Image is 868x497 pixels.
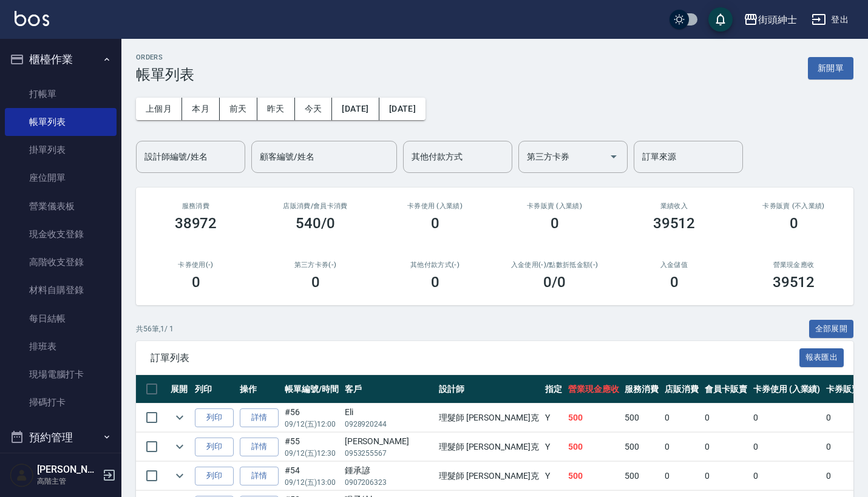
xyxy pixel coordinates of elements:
[270,202,361,210] h2: 店販消費 /會員卡消費
[379,98,426,120] button: [DATE]
[195,438,234,456] button: 列印
[285,419,339,430] p: 09/12 (五) 12:00
[151,352,799,364] span: 訂單列表
[5,422,117,453] button: 預約管理
[629,202,719,210] h2: 業績收入
[758,12,797,27] div: 街頭紳士
[702,375,750,404] th: 會員卡販賣
[345,419,433,430] p: 0928920244
[5,44,117,75] button: 櫃檯作業
[662,375,702,404] th: 店販消費
[543,274,566,291] h3: 0 /0
[750,404,824,432] td: 0
[799,351,844,363] a: 報表匯出
[311,274,320,291] h3: 0
[168,375,192,404] th: 展開
[773,274,815,291] h3: 39512
[342,375,436,404] th: 客戶
[509,202,600,210] h2: 卡券販賣 (入業績)
[808,62,853,73] a: 新開單
[604,147,623,166] button: Open
[5,192,117,220] a: 營業儀表板
[151,202,241,210] h3: 服務消費
[195,408,234,427] button: 列印
[220,98,257,120] button: 前天
[622,375,662,404] th: 服務消費
[345,406,433,419] div: Eli
[702,433,750,461] td: 0
[807,8,853,31] button: 登出
[345,464,433,477] div: 鍾承諺
[622,433,662,461] td: 500
[390,202,480,210] h2: 卡券使用 (入業績)
[192,274,200,291] h3: 0
[10,463,34,487] img: Person
[565,375,622,404] th: 營業現金應收
[565,433,622,461] td: 500
[136,66,194,83] h3: 帳單列表
[195,467,234,485] button: 列印
[5,276,117,304] a: 材料自購登錄
[151,261,241,269] h2: 卡券使用(-)
[750,375,824,404] th: 卡券使用 (入業績)
[282,433,342,461] td: #55
[5,305,117,333] a: 每日結帳
[702,404,750,432] td: 0
[192,375,237,404] th: 列印
[240,438,279,456] a: 詳情
[390,261,480,269] h2: 其他付款方式(-)
[436,375,542,404] th: 設計師
[345,435,433,448] div: [PERSON_NAME]
[748,261,839,269] h2: 營業現金應收
[662,433,702,461] td: 0
[171,438,189,456] button: expand row
[5,388,117,416] a: 掃碼打卡
[345,448,433,459] p: 0953255567
[332,98,379,120] button: [DATE]
[750,433,824,461] td: 0
[622,462,662,490] td: 500
[5,136,117,164] a: 掛單列表
[5,248,117,276] a: 高階收支登錄
[296,215,335,232] h3: 540/0
[436,462,542,490] td: 理髮師 [PERSON_NAME]克
[240,467,279,485] a: 詳情
[565,404,622,432] td: 500
[285,477,339,488] p: 09/12 (五) 13:00
[257,98,295,120] button: 昨天
[670,274,679,291] h3: 0
[662,462,702,490] td: 0
[809,320,854,339] button: 全部展開
[136,323,174,334] p: 共 56 筆, 1 / 1
[629,261,719,269] h2: 入金儲值
[37,464,99,476] h5: [PERSON_NAME]
[15,11,49,26] img: Logo
[282,375,342,404] th: 帳單編號/時間
[436,433,542,461] td: 理髮師 [PERSON_NAME]克
[799,348,844,367] button: 報表匯出
[5,333,117,360] a: 排班表
[182,98,220,120] button: 本月
[436,404,542,432] td: 理髮師 [PERSON_NAME]克
[431,215,439,232] h3: 0
[5,108,117,136] a: 帳單列表
[750,462,824,490] td: 0
[282,462,342,490] td: #54
[653,215,696,232] h3: 39512
[237,375,282,404] th: 操作
[739,7,802,32] button: 街頭紳士
[5,360,117,388] a: 現場電腦打卡
[431,274,439,291] h3: 0
[542,404,565,432] td: Y
[5,164,117,192] a: 座位開單
[5,80,117,108] a: 打帳單
[748,202,839,210] h2: 卡券販賣 (不入業績)
[509,261,600,269] h2: 入金使用(-) /點數折抵金額(-)
[808,57,853,79] button: 新開單
[662,404,702,432] td: 0
[542,462,565,490] td: Y
[37,476,99,487] p: 高階主管
[5,220,117,248] a: 現金收支登錄
[171,467,189,485] button: expand row
[175,215,217,232] h3: 38972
